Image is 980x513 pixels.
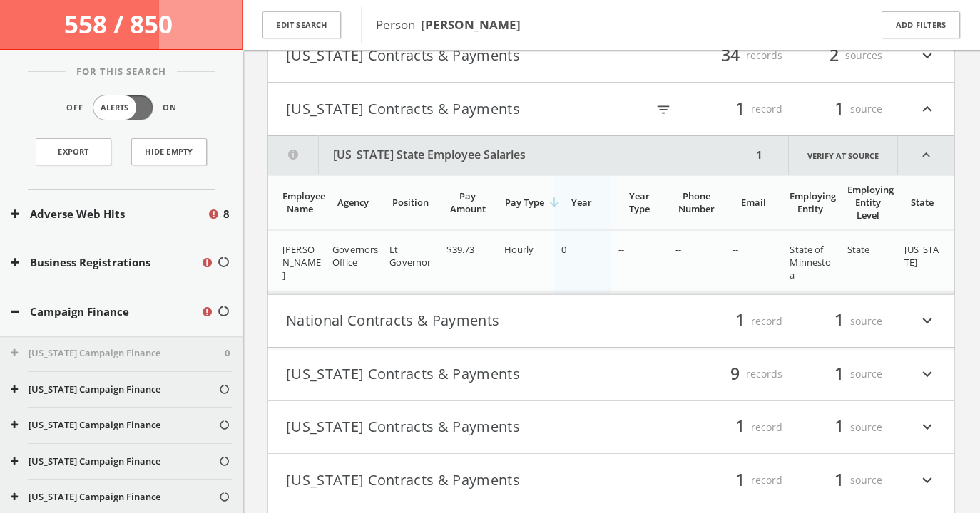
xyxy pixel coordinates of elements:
span: 1 [729,309,751,333]
span: [US_STATE] [904,243,939,269]
span: 1 [828,415,850,440]
span: State of Minnestoa [790,243,831,281]
i: expand_more [918,309,936,333]
button: [US_STATE] Campaign Finance [11,346,225,361]
span: Lt Governor [389,243,431,269]
button: [US_STATE] State Employee Salaries [268,136,752,175]
button: [US_STATE] Contracts & Payments [286,468,611,492]
span: 9 [724,361,746,386]
div: 1 [752,136,767,175]
button: Add Filters [882,11,960,39]
div: source [797,97,882,121]
div: Year [561,196,603,209]
i: expand_more [918,43,936,68]
span: -- [675,243,681,256]
i: expand_more [918,362,936,386]
span: 1 [828,309,850,333]
span: 1 [729,96,751,121]
div: record [697,415,782,440]
span: 8 [223,206,230,222]
div: Employing Entity [790,190,831,215]
span: For This Search [66,65,177,79]
button: Business Registrations [11,254,200,271]
div: records [697,43,782,68]
div: records [697,362,782,386]
button: Edit Search [262,11,341,39]
div: Phone Number [675,190,717,215]
i: arrow_downward [547,195,561,209]
button: [US_STATE] Campaign Finance [11,455,218,469]
span: 1 [729,467,751,492]
a: Export [36,138,111,165]
span: -- [618,243,624,256]
span: $39.73 [446,243,474,256]
span: 1 [828,467,850,492]
div: Agency [332,196,374,209]
button: [US_STATE] Contracts & Payments [286,362,611,386]
i: expand_more [918,468,936,492]
span: 34 [715,43,746,68]
button: [US_STATE] Campaign Finance [11,418,218,432]
button: [US_STATE] Contracts & Payments [286,97,611,121]
div: source [797,362,882,386]
span: 0 [225,346,230,361]
span: 0 [561,243,566,256]
a: Verify at source [788,136,898,175]
span: [PERSON_NAME] [282,243,321,281]
button: Adverse Web Hits [11,206,207,222]
i: expand_more [918,415,936,440]
b: [PERSON_NAME] [421,16,521,33]
span: 558 / 850 [64,7,178,41]
div: record [697,97,782,121]
span: On [163,102,177,114]
button: [US_STATE] Campaign Finance [11,383,218,397]
div: Pay Amount [446,190,488,215]
button: [US_STATE] Contracts & Payments [286,43,611,68]
span: State [847,243,870,256]
button: Campaign Finance [11,304,200,320]
i: expand_less [898,136,954,175]
span: Person [376,16,521,33]
div: source [797,415,882,440]
span: 1 [729,415,751,440]
div: State [904,196,940,209]
span: 1 [828,361,850,386]
div: Year Type [618,190,660,215]
i: filter_list [655,102,671,118]
span: 2 [823,43,845,68]
span: -- [733,243,738,256]
button: [US_STATE] Contracts & Payments [286,415,611,440]
span: 1 [828,96,850,121]
div: Employing Entity Level [847,183,889,222]
button: Hide Empty [131,138,207,165]
div: grid [268,230,954,294]
i: expand_less [918,97,936,121]
span: Governors Office [332,243,378,269]
div: record [697,309,782,333]
div: Pay Type [504,196,546,209]
button: [US_STATE] Campaign Finance [11,490,218,504]
div: Position [389,196,431,209]
div: sources [797,43,882,68]
div: Email [733,196,774,209]
div: source [797,309,882,333]
div: source [797,468,882,492]
div: record [697,468,782,492]
span: Off [66,102,83,114]
span: Hourly [504,243,534,256]
div: Employee Name [282,190,317,215]
button: National Contracts & Payments [286,309,611,333]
